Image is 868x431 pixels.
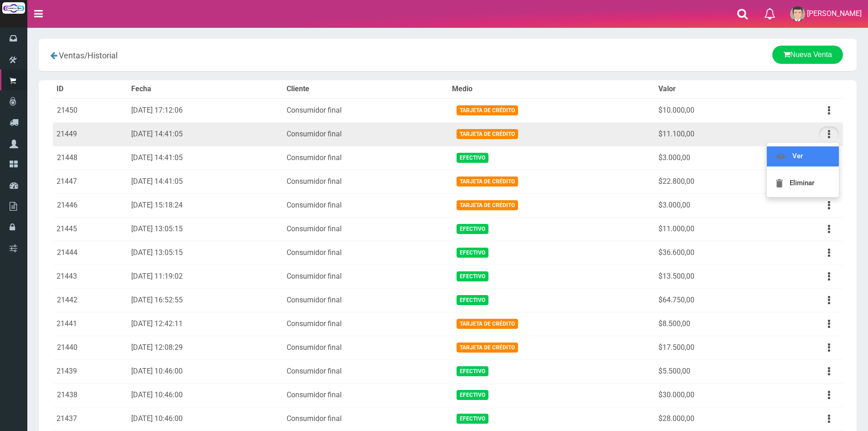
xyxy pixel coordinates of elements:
[53,383,128,407] td: 21438
[457,343,518,352] span: Tarjeta de Crédito
[655,122,769,146] td: $11.100,00
[655,312,769,336] td: $8.500,00
[53,99,128,123] td: 21450
[53,193,128,217] td: 21446
[283,407,448,431] td: Consumidor final
[457,271,488,281] span: Efectivo
[457,224,488,234] span: Efectivo
[283,312,448,336] td: Consumidor final
[53,359,128,383] td: 21439
[283,265,448,288] td: Consumidor final
[283,217,448,241] td: Consumidor final
[457,248,488,257] span: Efectivo
[283,80,448,99] th: Cliente
[457,129,518,139] span: Tarjeta de Crédito
[53,336,128,359] td: 21440
[128,170,283,193] td: [DATE] 14:41:05
[655,407,769,431] td: $28.000,00
[128,383,283,407] td: [DATE] 10:46:00
[655,99,769,123] td: $10.000,00
[283,336,448,359] td: Consumidor final
[53,122,128,146] td: 21449
[448,80,655,99] th: Medio
[457,200,518,210] span: Tarjeta de Crédito
[283,146,448,170] td: Consumidor final
[457,105,518,115] span: Tarjeta de Crédito
[655,241,769,265] td: $36.600,00
[53,217,128,241] td: 21445
[767,146,839,166] a: Ver
[53,288,128,312] td: 21442
[457,177,518,186] span: Tarjeta de Crédito
[807,9,862,18] span: [PERSON_NAME]
[767,173,839,193] a: Eliminar
[283,288,448,312] td: Consumidor final
[128,80,283,99] th: Fecha
[128,336,283,359] td: [DATE] 12:08:29
[59,51,84,60] span: Ventas
[128,359,283,383] td: [DATE] 10:46:00
[283,241,448,265] td: Consumidor final
[790,6,805,21] img: User Image
[128,407,283,431] td: [DATE] 10:46:00
[457,319,518,328] span: Tarjeta de Crédito
[128,193,283,217] td: [DATE] 15:18:24
[128,217,283,241] td: [DATE] 13:05:15
[283,193,448,217] td: Consumidor final
[457,414,488,423] span: Efectivo
[128,265,283,288] td: [DATE] 11:19:02
[53,265,128,288] td: 21443
[53,80,128,99] th: ID
[655,288,769,312] td: $64.750,00
[655,336,769,359] td: $17.500,00
[457,153,488,162] span: Efectivo
[128,146,283,170] td: [DATE] 14:41:05
[128,99,283,123] td: [DATE] 17:12:06
[655,193,769,217] td: $3.000,00
[87,51,118,60] span: Historial
[655,265,769,288] td: $13.500,00
[283,99,448,123] td: Consumidor final
[128,122,283,146] td: [DATE] 14:41:05
[46,46,313,64] div: /
[53,312,128,336] td: 21441
[283,383,448,407] td: Consumidor final
[53,146,128,170] td: 21448
[655,359,769,383] td: $5.500,00
[457,295,488,305] span: Efectivo
[283,122,448,146] td: Consumidor final
[128,312,283,336] td: [DATE] 12:42:11
[53,407,128,431] td: 21437
[128,288,283,312] td: [DATE] 16:52:55
[53,241,128,265] td: 21444
[772,46,843,64] a: Nueva Venta
[655,383,769,407] td: $30.000,00
[2,2,25,14] img: Logo grande
[655,146,769,170] td: $3.000,00
[457,390,488,400] span: Efectivo
[128,241,283,265] td: [DATE] 13:05:15
[283,359,448,383] td: Consumidor final
[53,170,128,193] td: 21447
[457,366,488,376] span: Efectivo
[655,217,769,241] td: $11.000,00
[283,170,448,193] td: Consumidor final
[655,80,769,99] th: Valor
[655,170,769,193] td: $22.800,00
